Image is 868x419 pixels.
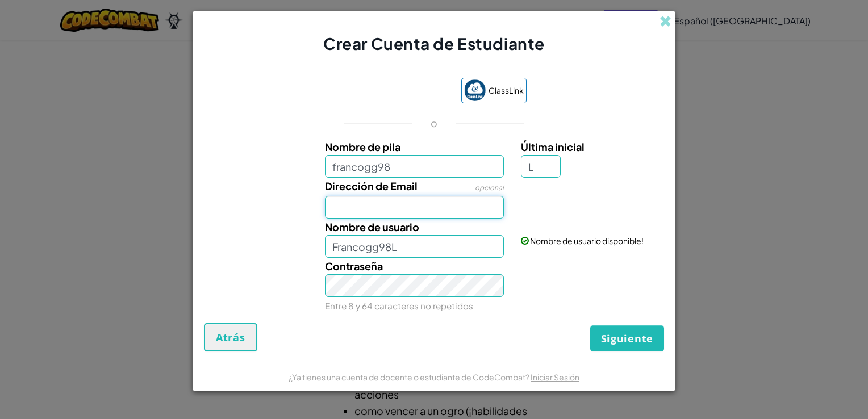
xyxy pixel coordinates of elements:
[323,33,545,53] span: Crear Cuenta de Estudiante
[475,183,504,192] span: opcional
[336,79,456,104] iframe: Botón de Acceder con Google
[530,236,644,246] span: Nombre de usuario disponible!
[590,325,664,351] button: Siguiente
[521,140,585,153] span: Última inicial
[325,179,418,192] span: Dirección de Email
[216,330,245,344] span: Atrás
[325,300,473,311] small: Entre 8 y 64 caracteres no repetidos
[489,82,524,99] span: ClassLink
[431,116,437,130] p: o
[325,140,400,153] span: Nombre de pila
[325,259,383,273] span: Contraseña
[601,332,653,345] span: Siguiente
[531,372,579,382] a: Iniciar Sesión
[289,372,531,382] span: ¿Ya tienes una cuenta de docente o estudiante de CodeCombat?
[325,220,419,233] span: Nombre de usuario
[464,79,486,101] img: classlink-logo-small.png
[204,323,257,351] button: Atrás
